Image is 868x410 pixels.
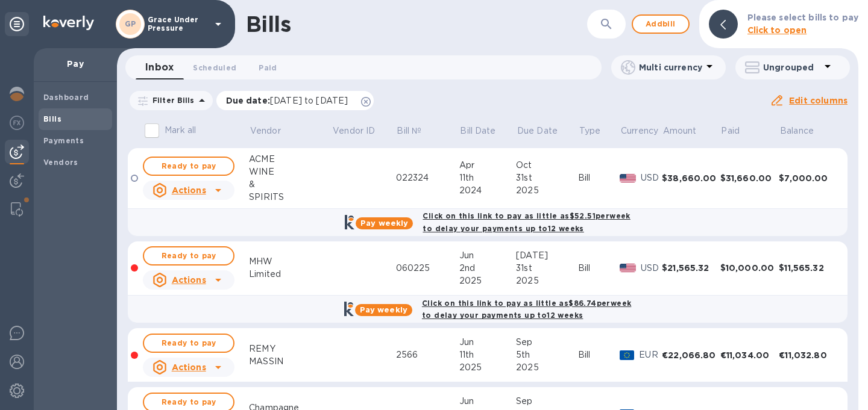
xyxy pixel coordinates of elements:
[43,136,84,145] b: Payments
[663,125,712,137] span: Amount
[579,125,617,137] span: Type
[662,262,720,274] div: $21,565.32
[516,249,578,262] div: [DATE]
[641,172,662,184] p: USD
[396,172,459,184] div: 022324
[216,91,374,110] div: Due date:[DATE] to [DATE]
[639,349,662,361] p: EUR
[43,93,89,102] b: Dashboard
[397,125,421,137] p: Bill №
[10,116,24,130] img: Foreign exchange
[246,11,291,37] h1: Bills
[143,246,234,266] button: Ready to pay
[662,349,720,361] div: €22,066.80
[333,125,391,137] span: Vendor ID
[780,125,829,137] span: Balance
[459,172,516,184] div: 11th
[747,25,807,35] b: Click to open
[459,275,516,287] div: 2025
[226,95,354,107] p: Due date :
[779,349,837,361] div: €11,032.80
[249,153,332,166] div: ACME
[663,125,697,137] p: Amount
[632,14,690,34] button: Addbill
[516,395,578,408] div: Sep
[720,262,779,274] div: $10,000.00
[125,19,136,28] b: GP
[779,172,837,184] div: $7,000.00
[621,125,658,137] p: Currency
[172,362,206,372] u: Actions
[516,361,578,374] div: 2025
[143,157,234,176] button: Ready to pay
[517,125,573,137] span: Due Date
[154,395,224,409] span: Ready to pay
[43,16,94,30] img: Logo
[43,58,107,70] p: Pay
[422,299,631,320] b: Click on this link to pay as little as $86.74 per week to delay your payments up to 12 weeks
[780,125,814,137] p: Balance
[270,96,348,105] span: [DATE] to [DATE]
[459,349,516,361] div: 11th
[763,61,820,73] p: Ungrouped
[720,349,779,361] div: €11,034.00
[516,172,578,184] div: 31st
[423,211,630,233] b: Click on this link to pay as little as $52.51 per week to delay your payments up to 12 weeks
[579,125,601,137] p: Type
[620,174,636,182] img: USD
[578,349,620,361] div: Bill
[459,159,516,172] div: Apr
[193,61,236,74] span: Scheduled
[250,125,297,137] span: Vendor
[459,262,516,275] div: 2nd
[662,172,720,184] div: $38,660.00
[517,125,558,137] p: Due Date
[459,184,516,197] div: 2024
[578,262,620,275] div: Bill
[460,125,495,137] p: Bill Date
[250,125,281,137] p: Vendor
[172,185,206,195] u: Actions
[148,16,208,33] p: Grace Under Pressure
[516,275,578,287] div: 2025
[721,125,755,137] span: Paid
[165,124,196,137] p: Mark all
[249,178,332,191] div: &
[249,355,332,368] div: MASSIN
[5,12,29,36] div: Unpin categories
[639,61,702,73] p: Multi currency
[249,166,332,178] div: WINE
[516,159,578,172] div: Oct
[249,268,332,281] div: Limited
[249,255,332,268] div: MHW
[333,125,375,137] p: Vendor ID
[259,61,277,74] span: Paid
[459,361,516,374] div: 2025
[154,249,224,263] span: Ready to pay
[145,59,174,76] span: Inbox
[459,395,516,408] div: Jun
[516,336,578,349] div: Sep
[459,336,516,349] div: Jun
[578,172,620,184] div: Bill
[43,114,61,123] b: Bills
[249,343,332,355] div: REMY
[396,349,459,361] div: 2566
[396,262,459,275] div: 060225
[516,349,578,361] div: 5th
[143,334,234,353] button: Ready to pay
[43,158,78,167] b: Vendors
[172,275,206,285] u: Actions
[154,159,224,173] span: Ready to pay
[249,191,332,203] div: SPIRITS
[516,262,578,275] div: 31st
[641,262,662,275] p: USD
[779,262,837,274] div: $11,565.32
[360,305,407,314] b: Pay weekly
[154,336,224,350] span: Ready to pay
[789,96,848,105] u: Edit columns
[459,249,516,262] div: Jun
[643,17,679,31] span: Add bill
[747,13,858,22] b: Please select bills to pay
